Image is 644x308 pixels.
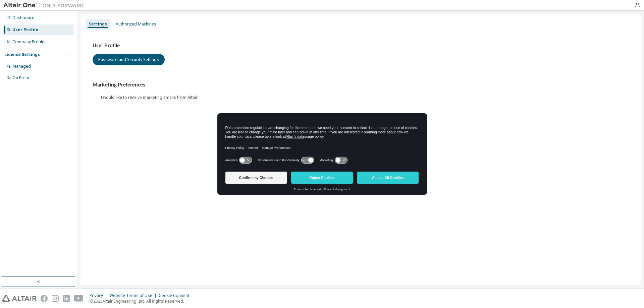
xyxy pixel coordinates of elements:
[109,293,159,298] div: Website Terms of Use
[3,2,87,9] img: Altair One
[101,94,199,102] label: I would like to receive marketing emails from Altair
[12,39,44,45] div: Company Profile
[90,298,193,304] p: © 2025 Altair Engineering, Inc. All Rights Reserved.
[12,27,38,33] div: User Profile
[116,21,156,27] div: Authorized Machines
[93,81,629,88] h3: Marketing Preferences
[12,15,35,20] div: Dashboard
[74,295,84,302] img: youtube.svg
[159,293,193,298] div: Cookie Consent
[12,75,29,80] div: On Prem
[89,21,107,27] div: Settings
[41,295,48,302] img: facebook.svg
[4,52,40,57] div: License Settings
[63,295,70,302] img: linkedin.svg
[12,64,31,69] div: Managed
[52,295,59,302] img: instagram.svg
[2,295,37,302] img: altair_logo.svg
[93,42,629,49] h3: User Profile
[93,54,165,65] button: Password and Security Settings
[90,293,109,298] div: Privacy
